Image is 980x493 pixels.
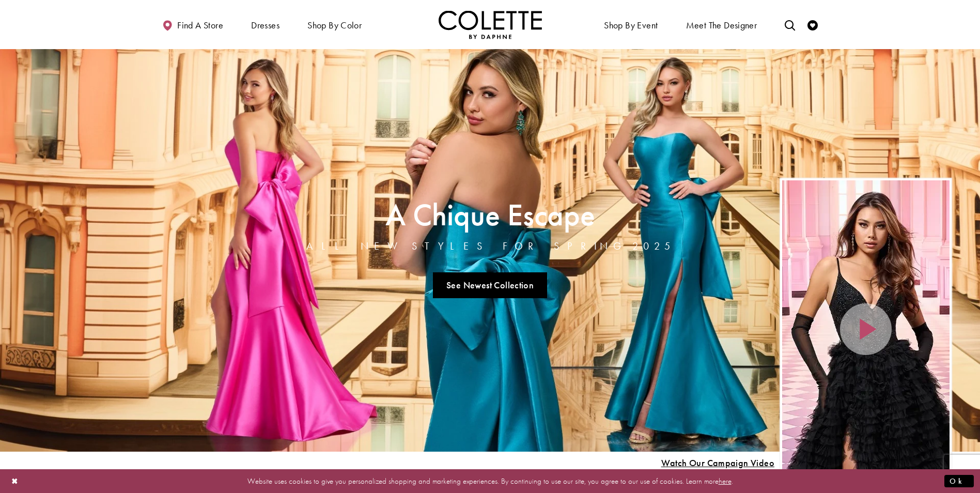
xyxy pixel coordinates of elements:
[307,20,362,30] span: Shop by color
[686,20,757,30] span: Meet the designer
[805,10,820,39] a: Check Wishlist
[661,458,774,468] span: Play Slide #15 Video
[177,20,223,30] span: Find a store
[439,10,542,39] a: Visit Home Page
[719,475,732,486] a: here
[604,20,658,30] span: Shop By Event
[439,10,542,39] img: Colette by Daphne
[160,10,226,39] a: Find a store
[248,10,282,39] span: Dresses
[74,474,906,488] p: Website uses cookies to give you personalized shopping and marketing experiences. By continuing t...
[303,268,677,302] ul: Slider Links
[782,10,798,39] a: Toggle search
[433,272,548,298] a: See Newest Collection A Chique Escape All New Styles For Spring 2025
[6,472,24,490] button: Close Dialog
[683,10,760,39] a: Meet the designer
[305,10,364,39] span: Shop by color
[944,474,974,487] button: Submit Dialog
[601,10,660,39] span: Shop By Event
[251,20,279,30] span: Dresses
